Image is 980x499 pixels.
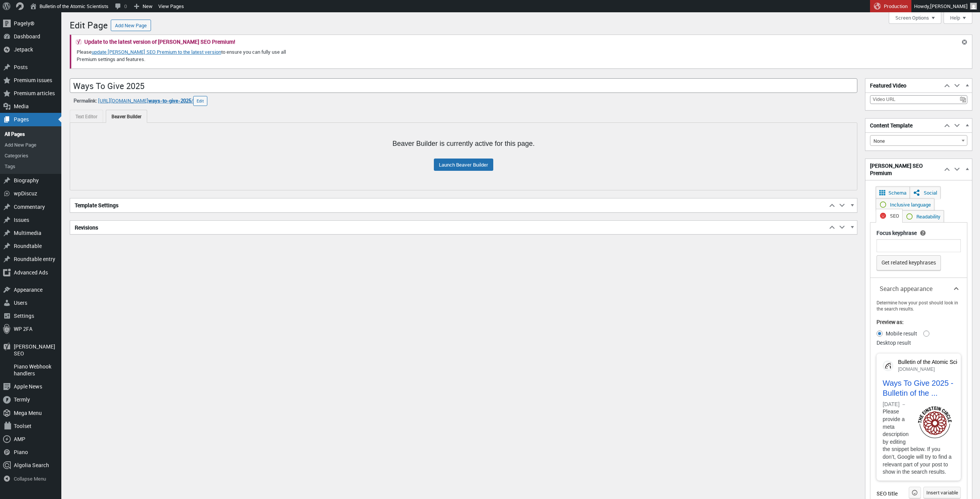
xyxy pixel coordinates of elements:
[876,187,910,199] a: Schema
[886,329,917,338] label: Mobile result
[148,97,191,104] span: ways-to-give-2025
[111,20,151,31] a: Add New Page
[70,221,827,235] h2: Revisions
[916,213,941,220] span: Readability
[106,110,147,123] a: Beaver Builder
[865,79,942,93] h2: Featured Video
[76,48,307,64] p: Please to ensure you can fully use all Premium settings and features.
[890,201,931,208] span: Inclusive language
[98,97,193,104] a: [URL][DOMAIN_NAME]ways-to-give-2025/
[70,198,827,212] h2: Template Settings
[877,338,911,347] label: Desktop result
[70,16,108,33] h1: Edit Page
[877,229,917,236] label: Focus keyphrase
[870,135,967,146] span: None
[877,490,898,497] div: SEO title
[877,255,941,271] a: Get related keyphrases
[883,378,955,398] span: Ways To Give 2025 - Bulletin of the ...
[865,159,942,180] h2: [PERSON_NAME] SEO Premium
[434,159,493,171] a: Launch Beaver Builder
[877,318,904,326] legend: Preview as:
[870,135,967,146] span: None
[70,140,857,147] h3: Beaver Builder is currently active for this page.
[84,39,235,45] h2: Update to the latest version of [PERSON_NAME] SEO Premium!
[877,299,961,312] legend: Determine how your post should look in the search results.
[898,359,973,365] div: Bulletin of the Atomic Scientists
[70,96,857,106] div: ‎
[923,487,961,499] button: Insert variable
[909,187,941,199] a: Social
[889,12,941,24] button: Screen Options
[870,278,967,299] button: Search appearance
[92,48,221,55] a: update [PERSON_NAME] SEO Premium to the latest version
[883,401,955,476] div: Please provide a meta description by editing the snippet below. If you don’t, Google will try to ...
[883,401,906,407] span: [DATE] －
[880,284,949,293] span: Search appearance
[193,96,207,106] button: Edit permalink
[870,187,967,222] ul: Yoast SEO Premium
[898,367,935,372] span: [DOMAIN_NAME]
[865,119,942,132] h2: Content Template
[930,3,968,10] span: [PERSON_NAME]
[876,209,903,223] a: SEO
[70,110,103,122] a: Text Editor
[74,97,97,104] strong: Permalink:
[944,12,972,24] button: Help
